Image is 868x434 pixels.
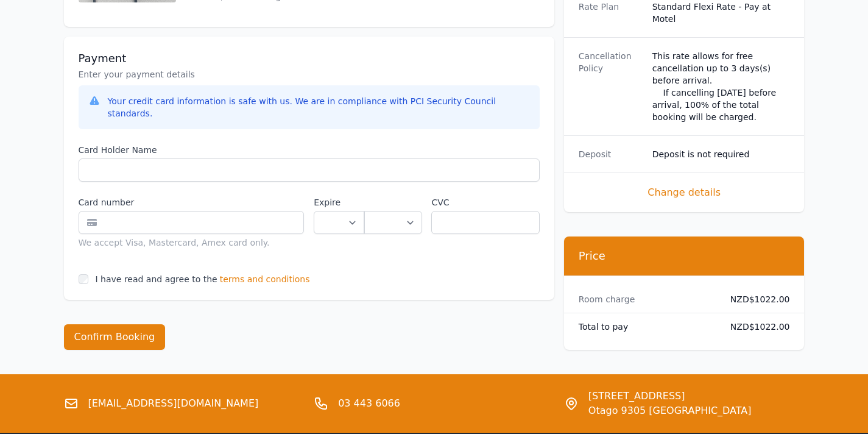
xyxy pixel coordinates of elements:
label: Card number [79,196,305,208]
a: [EMAIL_ADDRESS][DOMAIN_NAME] [88,396,259,411]
label: CVC [431,196,539,208]
span: Otago 9305 [GEOGRAPHIC_DATA] [588,404,752,418]
label: Card Holder Name [79,144,540,156]
span: terms and conditions [220,273,310,285]
h3: Price [579,249,790,263]
span: [STREET_ADDRESS] [588,389,752,404]
span: Change details [579,185,790,200]
button: Confirm Booking [64,324,166,350]
dt: Total to pay [579,321,716,333]
p: Enter your payment details [79,68,540,80]
div: We accept Visa, Mastercard, Amex card only. [79,237,305,249]
dd: Deposit is not required [652,148,790,160]
dd: NZD$1022.00 [726,321,790,333]
label: . [364,196,422,208]
label: Expire [314,196,364,208]
h3: Payment [79,51,540,66]
div: This rate allows for free cancellation up to 3 days(s) before arrival. If cancelling [DATE] befor... [652,50,790,123]
dt: Cancellation Policy [579,50,643,123]
dt: Deposit [579,148,643,160]
dd: NZD$1022.00 [726,293,790,305]
dd: Standard Flexi Rate - Pay at Motel [652,1,790,25]
div: Your credit card information is safe with us. We are in compliance with PCI Security Council stan... [108,95,530,119]
dt: Room charge [579,293,716,305]
label: I have read and agree to the [96,274,217,284]
a: 03 443 6066 [338,396,400,411]
dt: Rate Plan [579,1,643,25]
